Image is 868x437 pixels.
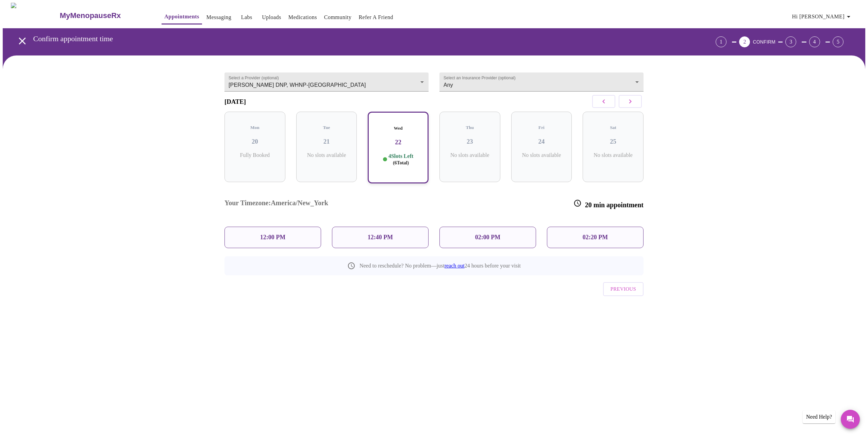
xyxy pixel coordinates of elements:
[803,410,835,423] div: Need Help?
[12,31,32,51] button: open drawer
[809,36,820,47] div: 4
[224,98,246,106] h3: [DATE]
[792,12,853,21] span: Hi [PERSON_NAME]
[374,126,422,131] h5: Wed
[236,11,257,24] button: Labs
[517,138,567,145] h3: 24
[475,234,500,241] p: 02:00 PM
[841,410,860,429] button: Messages
[230,125,280,130] h5: Mon
[162,10,202,25] button: Appointments
[785,36,796,47] div: 3
[445,263,465,269] a: reach out
[321,11,354,24] button: Community
[288,13,317,22] a: Medications
[517,125,567,130] h5: Fri
[358,13,393,22] a: Refer a Friend
[445,125,495,130] h5: Thu
[753,39,775,45] span: CONFIRM
[33,34,678,43] h3: Confirm appointment time
[302,125,352,130] h5: Tue
[260,234,285,241] p: 12:00 PM
[588,138,638,145] h3: 25
[611,285,636,293] span: Previous
[393,160,409,165] span: ( 6 Total)
[204,11,234,24] button: Messaging
[259,11,284,24] button: Uploads
[588,152,638,158] p: No slots available
[11,3,59,28] img: MyMenopauseRx Logo
[302,152,352,158] p: No slots available
[374,139,422,146] h3: 22
[360,263,521,269] p: Need to reschedule? No problem—just 24 hours before your visit
[230,152,280,158] p: Fully Booked
[302,138,352,145] h3: 21
[230,138,280,145] h3: 20
[164,12,199,21] a: Appointments
[789,10,855,23] button: Hi [PERSON_NAME]
[324,13,352,22] a: Community
[583,234,608,241] p: 02:20 PM
[206,13,231,22] a: Messaging
[573,199,644,209] h3: 20 min appointment
[368,234,393,241] p: 12:40 PM
[588,125,638,130] h5: Sat
[224,72,429,92] div: [PERSON_NAME] DNP, WHNP-[GEOGRAPHIC_DATA]
[388,153,413,166] p: 4 Slots Left
[445,138,495,145] h3: 23
[716,36,727,47] div: 1
[241,13,252,22] a: Labs
[60,11,121,20] h3: MyMenopauseRx
[59,4,148,28] a: MyMenopauseRx
[739,36,750,47] div: 2
[286,11,320,24] button: Medications
[833,36,844,47] div: 5
[356,11,396,24] button: Refer a Friend
[517,152,567,158] p: No slots available
[262,13,281,22] a: Uploads
[603,282,644,296] button: Previous
[439,72,644,92] div: Any
[445,152,495,158] p: No slots available
[224,199,328,209] h3: Your Timezone: America/New_York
